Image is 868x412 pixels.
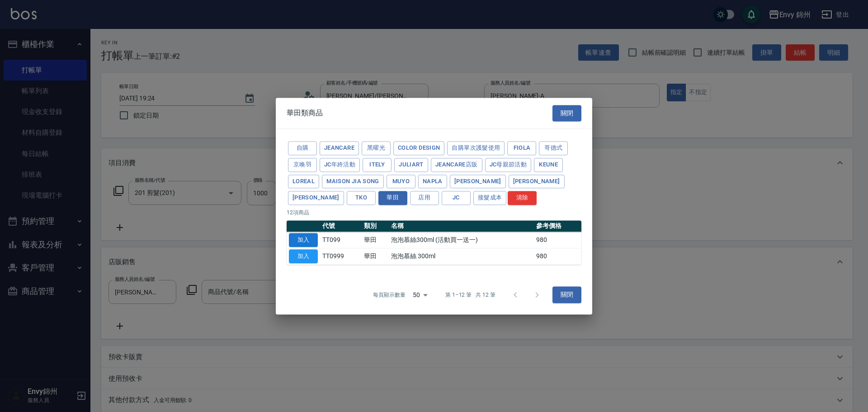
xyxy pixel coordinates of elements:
button: [PERSON_NAME] [288,191,344,205]
button: 華田 [378,191,407,205]
button: JeanCare店販 [431,158,482,172]
button: 接髮成本 [473,191,507,205]
button: JuliArt [394,158,428,172]
button: TKO [347,191,376,205]
button: [PERSON_NAME] [450,175,506,189]
p: 12 項商品 [287,208,581,217]
button: ITELY [363,158,392,172]
button: [PERSON_NAME] [509,175,565,189]
td: 980 [534,248,581,265]
button: 加入 [289,233,318,247]
p: 每頁顯示數量 [373,291,406,299]
button: 哥德式 [539,141,568,155]
p: 第 1–12 筆 共 12 筆 [445,291,495,299]
th: 類別 [362,220,389,232]
button: Napla [418,175,447,189]
button: 京喚羽 [288,158,317,172]
button: Fiola [507,141,536,155]
button: MUYO [387,175,415,189]
th: 名稱 [389,220,534,232]
td: TT099 [320,232,362,248]
td: 華田 [362,232,389,248]
td: 980 [534,232,581,248]
button: KEUNE [534,158,563,172]
button: JC母親節活動 [485,158,532,172]
button: Maison Jia Song [322,175,384,189]
button: 店用 [410,191,439,205]
th: 代號 [320,220,362,232]
button: 關閉 [552,287,581,303]
button: JC [442,191,471,205]
span: 華田類商品 [287,109,323,118]
td: TT0999 [320,248,362,265]
button: 清除 [508,191,537,205]
button: JC年終活動 [320,158,360,172]
button: 加入 [289,249,318,263]
button: 自購 [288,141,317,155]
th: 參考價格 [534,220,581,232]
button: 黑曜光 [362,141,391,155]
td: 華田 [362,248,389,265]
button: Loreal [288,175,319,189]
button: JeanCare [320,141,359,155]
td: 泡泡慕絲300ml (活動買一送一) [389,232,534,248]
button: 關閉 [552,105,581,122]
button: 自購單次護髮使用 [447,141,505,155]
button: color design [393,141,444,155]
div: 50 [409,283,431,307]
td: 泡泡慕絲 300ml [389,248,534,265]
